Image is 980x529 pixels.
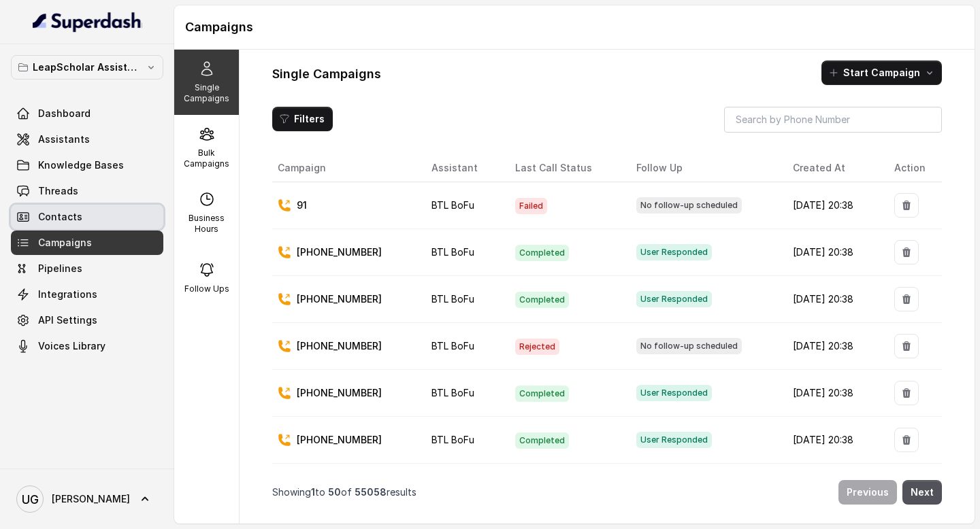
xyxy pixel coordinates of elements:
[38,184,78,198] span: Threads
[431,293,474,305] span: BTL BoFu
[515,339,559,355] span: Rejected
[272,107,333,131] button: Filters
[515,432,569,449] span: Completed
[821,61,942,85] button: Start Campaign
[297,292,382,306] p: [PHONE_NUMBER]
[297,245,382,259] p: [PHONE_NUMBER]
[636,244,712,260] span: User Responded
[11,308,163,332] a: API Settings
[38,210,82,224] span: Contacts
[421,154,504,182] th: Assistant
[355,486,387,498] span: 55058
[272,63,381,85] h1: Single Campaigns
[297,433,382,447] p: [PHONE_NUMBER]
[636,385,712,401] span: User Responded
[272,485,416,499] p: Showing to of results
[838,480,897,505] button: Previous
[782,154,883,182] th: Created At
[625,154,782,182] th: Follow Up
[38,313,97,327] span: API Settings
[782,276,883,323] td: [DATE] 20:38
[180,82,233,104] p: Single Campaigns
[38,107,91,120] span: Dashboard
[504,154,625,182] th: Last Call Status
[297,199,307,212] p: 91
[782,229,883,276] td: [DATE] 20:38
[782,370,883,417] td: [DATE] 20:38
[180,213,233,235] p: Business Hours
[184,284,229,294] p: Follow Ups
[11,55,163,80] button: LeapScholar Assistant
[11,179,163,203] a: Threads
[636,197,742,214] span: No follow-up scheduled
[297,386,382,400] p: [PHONE_NUMBER]
[782,323,883,370] td: [DATE] 20:38
[11,127,163,152] a: Assistants
[11,101,163,126] a: Dashboard
[782,417,883,464] td: [DATE] 20:38
[883,154,942,182] th: Action
[515,198,547,214] span: Failed
[11,231,163,255] a: Campaigns
[328,486,341,498] span: 50
[38,236,92,250] span: Campaigns
[38,339,105,353] span: Voices Library
[11,153,163,177] a: Knowledge Bases
[272,472,942,513] nav: Pagination
[38,262,82,275] span: Pipelines
[11,480,163,518] a: [PERSON_NAME]
[431,387,474,398] span: BTL BoFu
[515,292,569,308] span: Completed
[185,16,964,38] h1: Campaigns
[636,432,712,448] span: User Responded
[11,256,163,281] a: Pipelines
[431,434,474,445] span: BTL BoFu
[782,182,883,229] td: [DATE] 20:38
[22,492,39,507] text: UG
[724,107,942,133] input: Search by Phone Number
[52,492,130,506] span: [PERSON_NAME]
[11,282,163,307] a: Integrations
[180,148,233,169] p: Bulk Campaigns
[515,386,569,402] span: Completed
[272,154,421,182] th: Campaign
[33,59,142,75] p: LeapScholar Assistant
[11,334,163,358] a: Voices Library
[38,158,124,172] span: Knowledge Bases
[297,339,382,353] p: [PHONE_NUMBER]
[431,199,474,211] span: BTL BoFu
[636,291,712,307] span: User Responded
[636,338,742,354] span: No follow-up scheduled
[515,245,569,261] span: Completed
[11,205,163,229] a: Contacts
[782,464,883,511] td: [DATE] 20:38
[431,340,474,352] span: BTL BoFu
[38,133,90,146] span: Assistants
[311,486,315,498] span: 1
[902,480,942,505] button: Next
[33,11,142,33] img: light.svg
[431,246,474,258] span: BTL BoFu
[38,288,97,301] span: Integrations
